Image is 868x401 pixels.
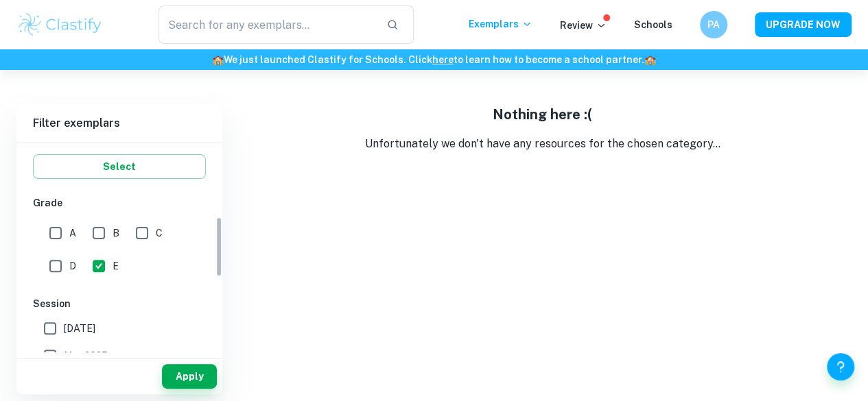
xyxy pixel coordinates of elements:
img: Clastify logo [16,11,104,38]
input: Search for any exemplars... [159,5,375,44]
p: Unfortunately we don't have any resources for the chosen category... [233,136,852,152]
a: here [432,54,454,65]
p: Exemplars [469,16,532,32]
button: PA [700,11,727,38]
button: Apply [162,364,217,389]
h5: Nothing here :( [233,104,852,125]
h6: We just launched Clastify for Schools. Click to learn how to become a school partner. [3,52,865,67]
button: Select [33,154,206,179]
span: A [69,226,76,241]
span: 🏫 [212,54,224,65]
span: D [69,258,76,274]
h6: PA [706,17,722,32]
span: 🏫 [644,54,656,65]
span: E [113,258,119,274]
button: UPGRADE NOW [755,12,852,37]
span: May 2025 [64,348,108,363]
span: B [113,226,119,241]
p: Review [560,18,607,33]
a: Schools [634,19,672,30]
h6: Filter exemplars [16,104,222,143]
h6: Session [33,296,206,311]
span: [DATE] [64,321,95,336]
span: C [156,226,163,241]
button: Help and Feedback [827,353,854,380]
h6: Grade [33,195,206,210]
